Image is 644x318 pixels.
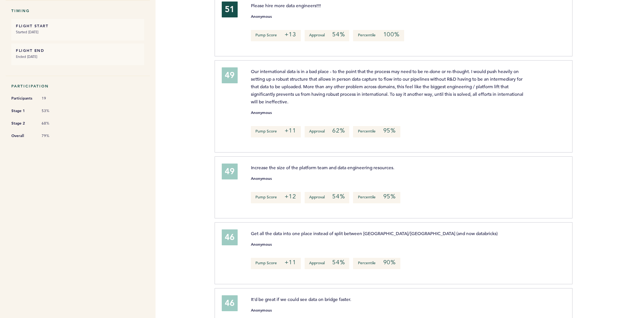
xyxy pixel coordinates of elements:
[353,258,400,269] p: Percentile
[383,193,395,200] em: 95%
[11,132,34,140] span: Overall
[251,243,272,246] small: Anonymous
[332,259,345,266] em: 54%
[42,121,64,126] span: 68%
[353,30,404,41] p: Percentile
[42,133,64,139] span: 79%
[332,127,345,134] em: 62%
[251,177,272,181] small: Anonymous
[305,192,349,203] p: Approval
[285,193,296,200] em: +12
[251,164,394,170] span: Increase the size of the platform team and data engineering resources.
[251,296,351,302] span: It'd be great if we could see data on bridge faster.
[383,259,395,266] em: 90%
[16,48,140,53] h6: FLIGHT END
[251,192,301,203] p: Pump Score
[353,126,400,137] p: Percentile
[42,108,64,114] span: 53%
[383,31,399,38] em: 100%
[16,28,140,36] small: Started [DATE]
[222,67,238,83] div: 49
[251,15,272,19] small: Anonymous
[16,23,140,28] h6: FLIGHT START
[222,164,238,179] div: 49
[222,2,238,17] div: 51
[251,126,301,137] p: Pump Score
[305,30,349,41] p: Approval
[332,193,345,200] em: 54%
[251,111,272,115] small: Anonymous
[251,258,301,269] p: Pump Score
[332,31,345,38] em: 54%
[42,96,64,101] span: 19
[251,230,498,236] span: Get all the data into one place instead of split between [GEOGRAPHIC_DATA]/[GEOGRAPHIC_DATA] (and...
[16,53,140,61] small: Ended [DATE]
[222,229,238,245] div: 46
[285,127,296,134] em: +11
[251,68,524,104] span: Our international data is in a bad place - to the point that the process may need to be re-done o...
[285,259,296,266] em: +11
[11,84,144,89] h5: Participation
[305,126,349,137] p: Approval
[11,107,34,115] span: Stage 1
[251,2,321,8] span: Please hire more data engineers!!!!
[251,309,272,312] small: Anonymous
[305,258,349,269] p: Approval
[222,295,238,311] div: 46
[11,8,144,13] h5: Timing
[353,192,400,203] p: Percentile
[285,31,296,38] em: +13
[383,127,395,134] em: 95%
[251,30,301,41] p: Pump Score
[11,120,34,127] span: Stage 2
[11,95,34,102] span: Participants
